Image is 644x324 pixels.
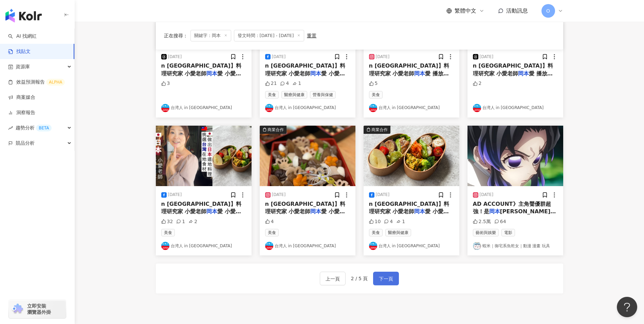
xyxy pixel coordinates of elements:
[265,242,350,250] a: KOL Avatar台湾人 in [GEOGRAPHIC_DATA]
[473,208,556,230] span: [PERSON_NAME]、[PERSON_NAME]、[PERSON_NAME]，角色造型
[369,62,449,76] span: n [GEOGRAPHIC_DATA]】料理研究家 小愛老師
[473,242,481,250] img: KOL Avatar
[376,54,390,60] div: [DATE]
[473,242,558,250] a: KOL Avatar蝦米｜御宅系魚乾女｜動漫 漫畫 玩具
[161,201,241,215] span: n [GEOGRAPHIC_DATA]】料理研究家 小愛老師
[473,62,553,76] span: n [GEOGRAPHIC_DATA]】料理研究家 小愛老師
[364,126,459,186] button: 商業合作
[467,126,563,186] img: post-image
[16,120,52,136] span: 趨勢分析
[369,104,454,112] a: KOL Avatar台湾人 in [GEOGRAPHIC_DATA]
[280,80,289,87] div: 4
[376,192,390,198] div: [DATE]
[369,242,377,250] img: KOL Avatar
[480,192,494,198] div: [DATE]
[473,229,499,236] span: 藝術與娛樂
[272,54,286,60] div: [DATE]
[369,80,378,87] div: 5
[161,62,241,76] span: n [GEOGRAPHIC_DATA]】料理研究家 小愛老師
[260,126,355,186] img: post-image
[16,136,35,151] span: 競品分析
[414,70,425,77] mark: 岡本
[8,48,31,55] a: 找貼文
[265,80,277,87] div: 21
[369,201,449,215] span: n [GEOGRAPHIC_DATA]】料理研究家 小愛老師
[265,218,274,225] div: 4
[518,70,529,77] mark: 岡本
[385,229,411,236] span: 醫療與健康
[369,218,381,225] div: 10
[168,192,182,198] div: [DATE]
[494,218,506,225] div: 64
[473,201,551,215] span: AD ACCOUNT》主角聲優群超強！是
[27,303,51,315] span: 立即安裝 瀏覽器外掛
[310,70,321,77] mark: 岡本
[473,218,491,225] div: 2.5萬
[473,104,558,112] a: KOL Avatar台湾人 in [GEOGRAPHIC_DATA]
[369,91,383,98] span: 美食
[384,218,393,225] div: 4
[489,208,500,215] mark: 岡本
[473,70,553,84] span: 愛 播放影片＞ [URL]
[265,242,273,250] img: KOL Avatar
[369,104,377,112] img: KOL Avatar
[8,109,35,116] a: 洞察報告
[16,59,30,74] span: 資源庫
[161,104,246,112] a: KOL Avatar台湾人 in [GEOGRAPHIC_DATA]
[546,7,550,15] span: O
[272,192,286,198] div: [DATE]
[5,9,42,22] img: logo
[8,79,65,86] a: 效益預測報告ALPHA
[161,104,169,112] img: KOL Avatar
[168,54,182,60] div: [DATE]
[307,33,316,38] div: 重置
[364,126,459,186] img: post-image
[369,229,383,236] span: 美食
[190,30,231,41] span: 關鍵字：岡本
[8,126,13,130] span: rise
[320,272,346,285] button: 上一頁
[161,229,175,236] span: 美食
[351,276,368,281] span: 2 / 5 頁
[480,54,494,60] div: [DATE]
[373,272,399,285] button: 下一頁
[188,218,197,225] div: 2
[11,304,24,314] img: chrome extension
[379,275,393,283] span: 下一頁
[326,275,340,283] span: 上一頁
[369,70,449,84] span: 愛 播放影片＞ [URL]
[265,229,279,236] span: 美食
[164,33,188,38] span: 正在搜尋 ：
[8,94,35,101] a: 商案媒合
[260,126,355,186] button: 商業合作
[161,218,173,225] div: 32
[473,80,482,87] div: 2
[156,126,252,186] img: post-image
[8,33,37,40] a: searchAI 找網紅
[371,126,388,133] div: 商業合作
[265,62,345,76] span: n [GEOGRAPHIC_DATA]】料理研究家 小愛老師
[501,229,515,236] span: 電影
[268,126,284,133] div: 商業合作
[161,80,170,87] div: 3
[281,91,307,98] span: 醫療與健康
[265,104,273,112] img: KOL Avatar
[36,125,52,131] div: BETA
[369,242,454,250] a: KOL Avatar台湾人 in [GEOGRAPHIC_DATA]
[265,201,345,215] span: n [GEOGRAPHIC_DATA]】料理研究家 小愛老師
[473,104,481,112] img: KOL Avatar
[206,208,217,215] mark: 岡本
[9,300,66,318] a: chrome extension立即安裝 瀏覽器外掛
[617,297,637,317] iframe: Help Scout Beacon - Open
[310,208,321,215] mark: 岡本
[414,208,425,215] mark: 岡本
[161,242,169,250] img: KOL Avatar
[234,30,305,41] span: 發文時間：[DATE] - [DATE]
[206,70,217,77] mark: 岡本
[265,104,350,112] a: KOL Avatar台湾人 in [GEOGRAPHIC_DATA]
[455,7,476,15] span: 繁體中文
[265,91,279,98] span: 美食
[292,80,301,87] div: 1
[506,7,528,14] span: 活動訊息
[310,91,336,98] span: 營養與保健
